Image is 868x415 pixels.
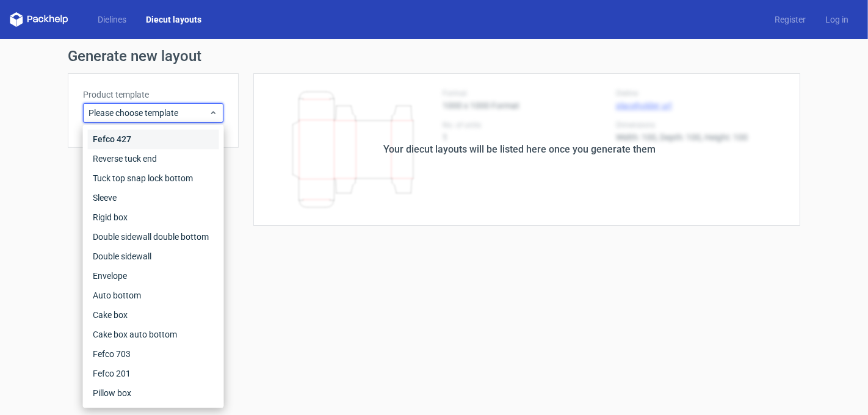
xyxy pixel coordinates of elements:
div: Sleeve [88,188,219,208]
div: Pillow box [88,383,219,403]
a: Register [765,13,816,26]
div: Envelope [88,266,219,286]
div: Cake box [88,305,219,325]
div: Rigid box [88,208,219,227]
div: Fefco 427 [88,129,219,149]
div: Fefco 703 [88,344,219,364]
div: Double sidewall double bottom [88,227,219,247]
div: Fefco 201 [88,364,219,383]
label: Product template [83,88,223,101]
span: Please choose template [89,107,209,119]
div: Cake box auto bottom [88,325,219,344]
div: Auto bottom [88,286,219,305]
div: Double sidewall [88,247,219,266]
a: Log in [816,13,858,26]
div: Reverse tuck end [88,149,219,168]
h1: Generate new layout [68,49,800,63]
a: Dielines [88,13,136,26]
div: Your diecut layouts will be listed here once you generate them [383,142,656,157]
a: Diecut layouts [136,13,211,26]
div: Tuck top snap lock bottom [88,168,219,188]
